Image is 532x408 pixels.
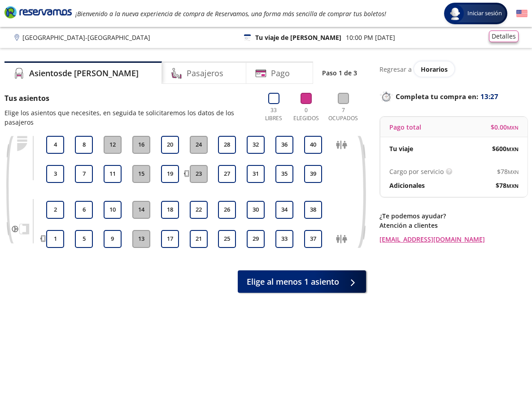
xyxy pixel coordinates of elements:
[275,201,293,219] button: 34
[275,165,293,183] button: 35
[496,181,519,190] span: $ 78
[275,136,293,154] button: 36
[161,230,179,248] button: 17
[506,146,519,152] small: MXN
[506,182,519,189] small: MXN
[304,230,322,248] button: 37
[304,165,322,183] button: 39
[247,230,265,248] button: 29
[4,93,253,104] p: Tus asientos
[255,33,341,42] p: Tu viaje de [PERSON_NAME]
[379,221,528,230] p: Atención a clientes
[292,106,320,122] p: 0 Elegidos
[247,165,265,183] button: 31
[75,230,93,248] button: 5
[304,136,322,154] button: 40
[389,122,421,132] p: Pago total
[379,234,528,244] a: [EMAIL_ADDRESS][DOMAIN_NAME]
[480,91,498,102] span: 13:27
[161,136,179,154] button: 20
[389,167,444,176] p: Cargo por servicio
[4,108,253,127] p: Elige los asientos que necesites, en seguida te solicitaremos los datos de los pasajeros
[322,68,357,78] p: Paso 1 de 3
[508,169,519,175] small: MXN
[104,201,122,219] button: 10
[379,61,528,77] div: Regresar a ver horarios
[75,136,93,154] button: 8
[190,136,208,154] button: 24
[218,165,236,183] button: 27
[421,65,448,74] span: Horarios
[187,67,223,79] h4: Pasajeros
[379,211,528,221] p: ¿Te podemos ayudar?
[190,230,208,248] button: 21
[507,124,519,131] small: MXN
[247,136,265,154] button: 32
[516,8,528,19] button: English
[190,201,208,219] button: 22
[346,33,395,42] p: 10:00 PM [DATE]
[190,165,208,183] button: 23
[46,230,64,248] button: 1
[132,201,150,219] button: 14
[271,67,290,79] h4: Pago
[218,230,236,248] button: 25
[464,9,506,18] span: Iniciar sesión
[4,5,72,22] a: Brand Logo
[489,30,519,42] button: Detalles
[75,9,386,18] em: ¡Bienvenido a la nueva experiencia de compra de Reservamos, una forma más sencilla de comprar tus...
[262,106,285,122] p: 33 Libres
[304,201,322,219] button: 38
[389,144,413,153] p: Tu viaje
[218,201,236,219] button: 26
[161,201,179,219] button: 18
[46,201,64,219] button: 2
[75,165,93,183] button: 7
[104,230,122,248] button: 9
[104,136,122,154] button: 12
[104,165,122,183] button: 11
[22,33,150,42] p: [GEOGRAPHIC_DATA] - [GEOGRAPHIC_DATA]
[491,122,519,132] span: $ 0.00
[132,136,150,154] button: 16
[497,167,519,176] span: $ 78
[238,270,366,293] button: Elige al menos 1 asiento
[4,5,72,19] i: Brand Logo
[218,136,236,154] button: 28
[132,230,150,248] button: 13
[379,90,528,103] p: Completa tu compra en :
[161,165,179,183] button: 19
[75,201,93,219] button: 6
[46,165,64,183] button: 3
[247,201,265,219] button: 30
[46,136,64,154] button: 4
[247,276,339,288] span: Elige al menos 1 asiento
[327,106,359,122] p: 7 Ocupados
[492,144,519,153] span: $ 600
[379,65,412,74] p: Regresar a
[275,230,293,248] button: 33
[389,181,425,190] p: Adicionales
[132,165,150,183] button: 15
[29,67,139,79] h4: Asientos de [PERSON_NAME]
